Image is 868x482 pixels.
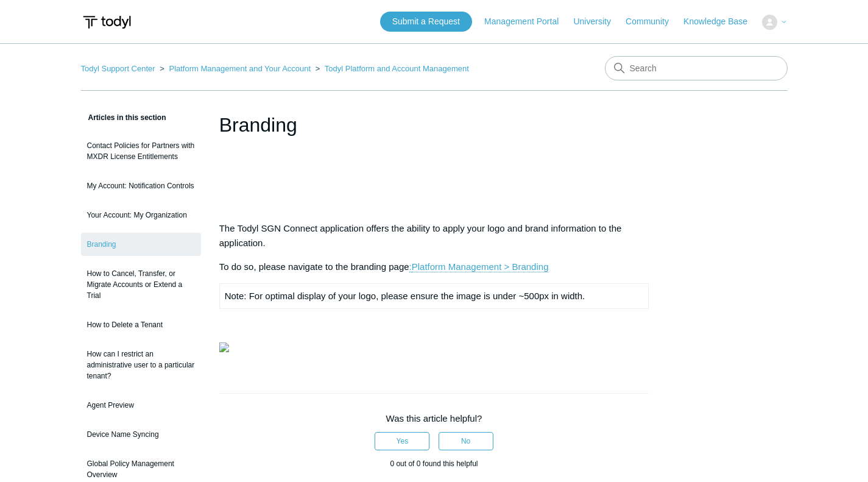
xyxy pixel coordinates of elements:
span: Articles in this section [81,113,166,122]
button: This article was not helpful [439,432,493,450]
li: Todyl Support Center [81,64,158,73]
a: How to Cancel, Transfer, or Migrate Accounts or Extend a Trial [81,262,201,307]
input: Search [605,56,788,80]
a: Contact Policies for Partners with MXDR License Entitlements [81,134,201,168]
p: The Todyl SGN Connect application offers the ability to apply your logo and brand information to ... [219,221,649,250]
a: Device Name Syncing [81,423,201,446]
a: Community [626,15,681,28]
a: How can I restrict an administrative user to a particular tenant? [81,342,201,388]
a: : [409,261,412,272]
button: This article was helpful [375,432,429,450]
a: Management Portal [484,15,571,28]
p: To do so, please navigate to the branding page [219,260,649,274]
a: Platform Management > Branding [412,261,549,272]
img: Todyl Support Center Help Center home page [81,11,133,34]
h1: Branding [219,110,649,140]
a: Todyl Platform and Account Management [325,64,469,73]
a: Platform Management and Your Account [169,64,311,73]
a: Agent Preview [81,394,201,417]
a: Your Account: My Organization [81,204,201,227]
a: Todyl Support Center [81,64,155,73]
a: University [573,15,623,28]
li: Todyl Platform and Account Management [313,64,469,73]
a: My Account: Notification Controls [81,174,201,197]
td: Note: For optimal display of your logo, please ensure the image is under ~500px in width. [219,284,649,309]
span: Was this article helpful? [386,413,482,424]
a: Submit a Request [380,12,472,32]
a: Branding [81,233,201,256]
a: Knowledge Base [683,15,760,28]
li: Platform Management and Your Account [157,64,313,73]
img: 22034325741331 [219,342,229,352]
a: How to Delete a Tenant [81,313,201,336]
span: 0 out of 0 found this helpful [390,459,478,468]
